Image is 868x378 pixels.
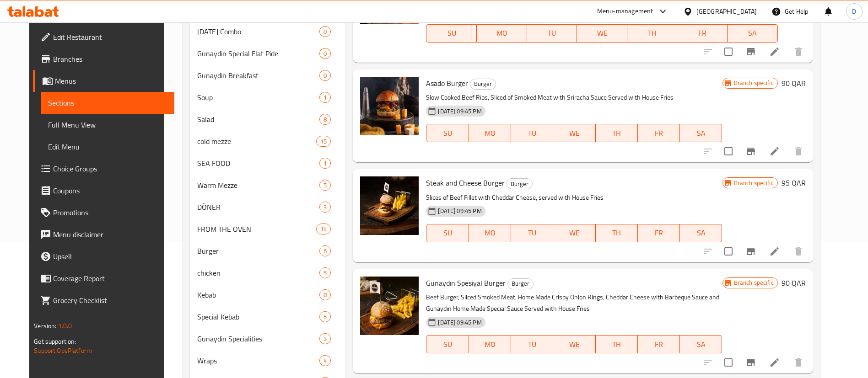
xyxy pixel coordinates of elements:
a: Branches [33,48,174,70]
span: WE [557,226,592,240]
div: Burger [470,79,496,90]
span: FROM THE OVEN [197,224,316,234]
div: items [319,333,331,344]
div: Ramadan Combo [197,26,319,37]
span: SU [430,338,465,351]
span: FR [681,27,724,40]
span: Branch specific [730,79,777,87]
div: Special Kebab [197,311,319,322]
span: Burger [507,179,532,189]
a: Edit Menu [41,136,174,158]
button: Branch-specific-item [740,351,762,373]
span: Menu disclaimer [53,229,167,240]
div: Salad8 [190,108,345,130]
span: Select to update [719,353,738,372]
div: [GEOGRAPHIC_DATA] [696,6,757,16]
span: 5 [320,269,330,277]
button: MO [469,224,511,242]
a: Edit menu item [769,246,780,257]
span: Wraps [197,355,319,366]
button: TU [511,335,553,353]
span: 8 [320,291,330,299]
p: Slices of Beef Fillet with Cheddar Cheese, served with House Fries [426,192,722,203]
span: Branch specific [730,278,777,287]
span: Menus [55,75,167,86]
a: Edit menu item [769,357,780,368]
div: Gunaydin Special Flat Pide0 [190,43,345,64]
div: Kebab8 [190,284,345,306]
h6: 90 QAR [782,77,806,90]
span: FR [642,338,676,351]
div: Burger [507,178,533,189]
span: 4 [320,357,330,365]
span: Burger [197,245,319,256]
button: Branch-specific-item [740,140,762,162]
div: Kebab [197,289,319,300]
a: Edit Restaurant [33,26,174,48]
span: WE [557,127,592,140]
a: Grocery Checklist [33,289,174,311]
img: Günaydın Spesiyal Burger [360,277,419,335]
div: Gunaydin Specialities3 [190,328,345,350]
span: Warm Mezze [197,180,319,191]
span: 0 [320,27,330,36]
a: Menu disclaimer [33,224,174,245]
button: FR [677,24,728,43]
div: Burger [507,278,534,289]
span: [DATE] 09:45 PM [434,207,485,215]
button: delete [787,140,809,162]
span: SA [731,27,774,40]
span: Asado Burger [426,76,468,90]
h6: 95 QAR [782,176,806,189]
div: items [319,70,331,81]
div: items [316,224,331,234]
span: 1.0.0 [58,320,72,332]
span: Grocery Checklist [53,295,167,306]
span: [DATE] Combo [197,26,319,37]
img: Asado Burger [360,77,419,135]
span: DÖNER [197,202,319,213]
button: SA [680,124,722,142]
a: Coupons [33,180,174,202]
div: Special Kebab5 [190,306,345,328]
button: WE [553,335,595,353]
span: 3 [320,335,330,343]
div: SEA FOOD [197,158,319,169]
div: Soup1 [190,86,345,108]
div: items [319,289,331,300]
span: Select to update [719,142,738,161]
div: items [319,355,331,366]
a: Promotions [33,202,174,224]
div: items [319,202,331,213]
div: items [319,48,331,59]
div: items [319,92,331,103]
div: cold mezze15 [190,130,345,152]
span: Steak and Cheese Burger [426,176,505,190]
span: Branch specific [730,179,777,187]
button: SU [426,224,469,242]
span: cold mezze [197,136,316,147]
button: Branch-specific-item [740,240,762,262]
span: Full Menu View [48,119,167,130]
span: SA [684,127,718,140]
span: Gunaydin Breakfast [197,70,319,81]
div: items [316,136,331,147]
button: SA [680,224,722,242]
div: SEA FOOD1 [190,152,345,174]
span: 1 [320,159,330,168]
span: Upsell [53,251,167,262]
button: WE [577,24,627,43]
div: Gunaydin Special Flat Pide [197,48,319,59]
a: Support.OpsPlatform [34,345,92,357]
span: Version: [34,320,56,332]
span: SU [430,127,465,140]
button: WE [553,224,595,242]
div: items [319,180,331,191]
button: TU [527,24,577,43]
span: SA [684,226,718,240]
span: Get support on: [34,335,76,347]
